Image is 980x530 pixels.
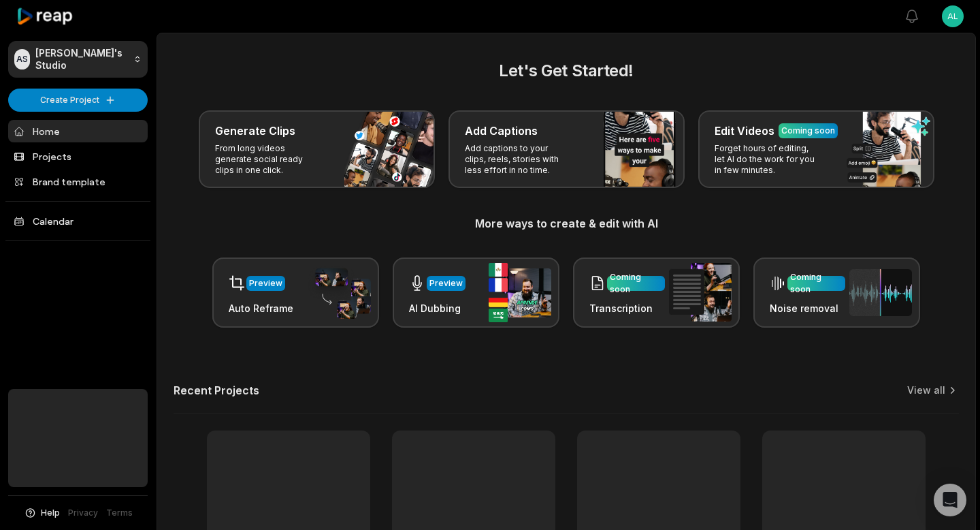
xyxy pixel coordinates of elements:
[106,507,133,519] a: Terms
[781,125,835,137] div: Coming soon
[610,271,662,296] div: Coming soon
[934,484,966,516] div: Open Intercom Messenger
[907,384,945,397] a: View all
[249,277,282,290] div: Preview
[790,271,843,296] div: Coming soon
[8,89,148,112] button: Create Project
[41,507,60,519] span: Help
[215,123,295,139] h3: Generate Clips
[35,47,128,72] p: [PERSON_NAME]'s Studio
[174,215,959,232] h3: More ways to create & edit with AI
[8,210,148,232] a: Calendar
[68,507,98,519] a: Privacy
[489,263,551,322] img: ai_dubbing.png
[8,120,148,142] a: Home
[174,384,259,397] h2: Recent Projects
[715,143,820,176] p: Forget hours of editing, let AI do the work for you in few minutes.
[215,143,321,176] p: From long videos generate social ready clips in one click.
[8,145,148,168] a: Projects
[669,263,732,322] img: transcription.png
[589,301,665,315] h3: Transcription
[24,507,60,519] button: Help
[229,301,293,315] h3: Auto Reframe
[429,277,463,290] div: Preview
[770,301,845,315] h3: Noise removal
[849,269,912,316] img: noise_removal.png
[308,266,371,319] img: auto_reframe.png
[8,170,148,193] a: Brand template
[715,123,774,139] h3: Edit Videos
[409,301,465,315] h3: AI Dubbing
[14,49,30,69] div: AS
[465,123,538,139] h3: Add Captions
[465,143,570,176] p: Add captions to your clips, reels, stories with less effort in no time.
[174,59,959,83] h2: Let's Get Started!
